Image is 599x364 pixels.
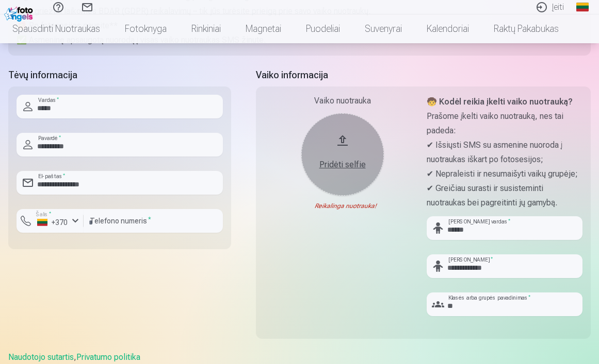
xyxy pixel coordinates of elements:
[312,159,374,171] div: Pridėti selfie
[427,138,582,167] p: ✔ Išsiųsti SMS su asmenine nuoroda į nuotraukas iškart po fotosesijos;
[427,167,582,181] p: ✔ Nepraleisti ir nesumaišyti vaikų grupėje;
[8,352,74,362] a: Naudotojo sutartis
[8,68,231,82] h5: Tėvų informacija
[33,211,54,218] label: Šalis
[294,14,352,43] a: Puodeliai
[17,209,84,233] button: Šalis*+370
[427,109,582,138] p: Prašome įkelti vaiko nuotrauką, nes tai padeda:
[112,14,179,43] a: Fotoknyga
[301,113,384,196] button: Pridėti selfie
[256,68,591,82] h5: Vaiko informacija
[427,181,582,210] p: ✔ Greičiau surasti ir susisteminti nuotraukas bei pagreitinti jų gamybą.
[37,217,68,228] div: +370
[233,14,294,43] a: Magnetai
[481,14,571,43] a: Raktų pakabukas
[264,95,420,107] div: Vaiko nuotrauka
[264,202,420,210] div: Reikalinga nuotrauka!
[352,14,414,43] a: Suvenyrai
[414,14,481,43] a: Kalendoriai
[427,97,573,107] strong: 🧒 Kodėl reikia įkelti vaiko nuotrauką?
[4,4,36,22] img: /fa2
[179,14,233,43] a: Rinkiniai
[76,352,140,362] a: Privatumo politika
